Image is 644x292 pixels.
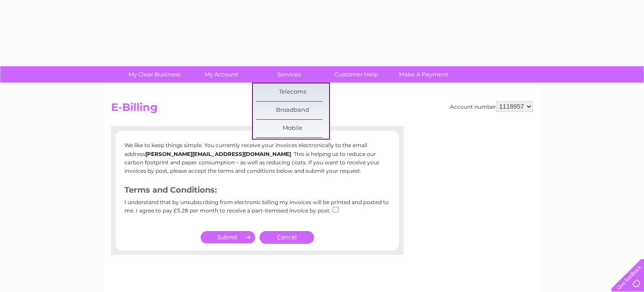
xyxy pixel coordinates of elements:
[124,199,390,220] div: I understand that by unsubscribing from electronic billing my invoices will be printed and posted...
[387,66,460,83] a: Make A Payment
[450,101,533,112] div: Account number
[201,231,255,243] input: Submit
[256,138,329,155] a: Water
[260,231,314,244] a: Cancel
[185,66,258,83] a: My Account
[256,102,329,119] a: Broadband
[124,141,390,175] p: We like to keep things simple. You currently receive your invoices electronically to the email ad...
[145,151,291,157] b: [PERSON_NAME][EMAIL_ADDRESS][DOMAIN_NAME]
[256,83,329,101] a: Telecoms
[111,101,533,118] h2: E-Billing
[320,66,393,83] a: Customer Help
[252,66,326,83] a: Services
[118,66,191,83] a: My Clear Business
[124,184,390,199] h3: Terms and Conditions:
[256,120,329,137] a: Mobile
